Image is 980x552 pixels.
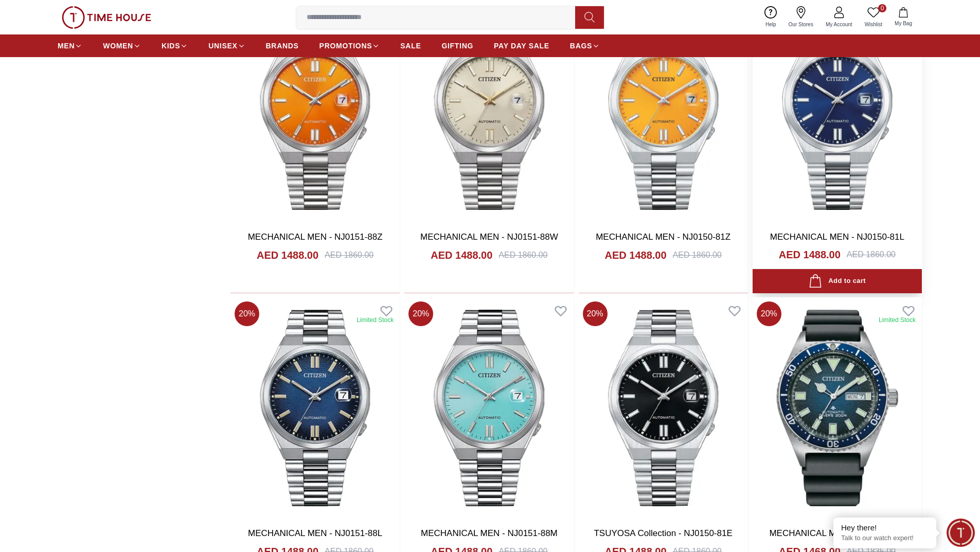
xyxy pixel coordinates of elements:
a: MECHANICAL MEN - NJ0151-88Z [248,232,383,242]
h4: AED 1488.00 [779,247,841,262]
div: AED 1860.00 [498,249,547,261]
div: AED 1860.00 [673,249,722,261]
img: MECHANICAL MEN - NJ0150-81L [753,1,922,222]
img: MECHANICAL MEN - NJ0151-88L [230,297,400,519]
a: SALE [400,37,421,55]
a: MECHANICAL MEN - NJ0151-88L [248,528,382,538]
a: PAY DAY SALE [494,37,549,55]
img: ... [62,6,151,29]
a: Our Stores [782,4,819,30]
div: Add to cart [809,274,866,288]
span: WOMEN [103,41,133,51]
a: MECHANICAL MEN - NJ0151-88W [420,232,558,242]
span: Wishlist [861,21,886,28]
a: MECHANICAL MEN - NJ0150-81L [770,232,904,242]
img: MECHANICAL MEN - NY0129-07L [753,297,922,519]
a: MECHANICAL MEN - NJ0150-81Z [596,232,730,242]
img: TSUYOSA Collection - NJ0150-81E [579,297,748,519]
img: MECHANICAL MEN - NJ0150-81Z [579,1,748,222]
a: GIFTING [441,37,473,55]
button: My Bag [888,5,918,29]
a: MECHANICAL MEN - NY0129-07L [769,528,905,538]
div: Chat Widget [947,519,975,547]
span: MEN [58,41,75,51]
div: Hey there! [841,523,929,533]
span: 20 % [235,301,259,326]
div: Limited Stock [357,316,394,324]
a: MEN [58,37,82,55]
a: UNISEX [208,37,245,55]
a: 0Wishlist [859,4,888,30]
div: Limited Stock [879,316,916,324]
span: My Bag [890,20,916,27]
button: Add to cart [753,269,922,293]
span: BAGS [570,41,592,51]
span: BRANDS [266,41,299,51]
a: BRANDS [266,37,299,55]
span: Our Stores [785,21,817,28]
span: 20 % [408,301,433,326]
span: 0 [878,4,886,12]
span: KIDS [162,41,180,51]
span: GIFTING [441,41,473,51]
span: Help [761,21,780,28]
img: MECHANICAL MEN - NJ0151-88M [404,297,574,519]
p: Talk to our watch expert! [841,534,929,543]
div: AED 1860.00 [325,249,373,261]
a: PROMOTIONS [319,37,380,55]
span: PROMOTIONS [319,41,372,51]
span: SALE [400,41,421,51]
span: UNISEX [208,41,237,51]
span: 20 % [583,301,608,326]
a: TSUYOSA Collection - NJ0150-81E [594,528,732,538]
a: MECHANICAL MEN - NJ0151-88M [421,528,558,538]
h4: AED 1488.00 [257,248,318,262]
img: MECHANICAL MEN - NJ0151-88W [404,1,574,222]
div: AED 1860.00 [847,248,896,261]
a: Help [759,4,782,30]
span: My Account [822,21,857,28]
h4: AED 1488.00 [604,248,666,262]
img: MECHANICAL MEN - NJ0151-88Z [230,1,400,222]
span: PAY DAY SALE [494,41,549,51]
span: 20 % [757,301,781,326]
a: WOMEN [103,37,141,55]
h4: AED 1488.00 [431,248,492,262]
a: KIDS [162,37,188,55]
a: BAGS [570,37,600,55]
